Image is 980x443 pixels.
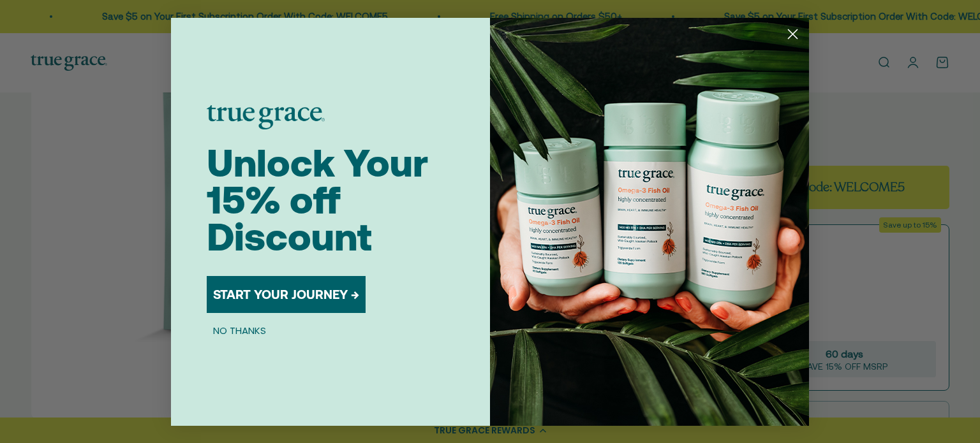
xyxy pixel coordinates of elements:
span: Unlock Your 15% off Discount [207,141,428,259]
button: START YOUR JOURNEY → [207,276,366,313]
button: Close dialog [782,23,804,45]
img: logo placeholder [207,105,325,129]
img: 098727d5-50f8-4f9b-9554-844bb8da1403.jpeg [490,18,809,426]
button: NO THANKS [207,323,272,338]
